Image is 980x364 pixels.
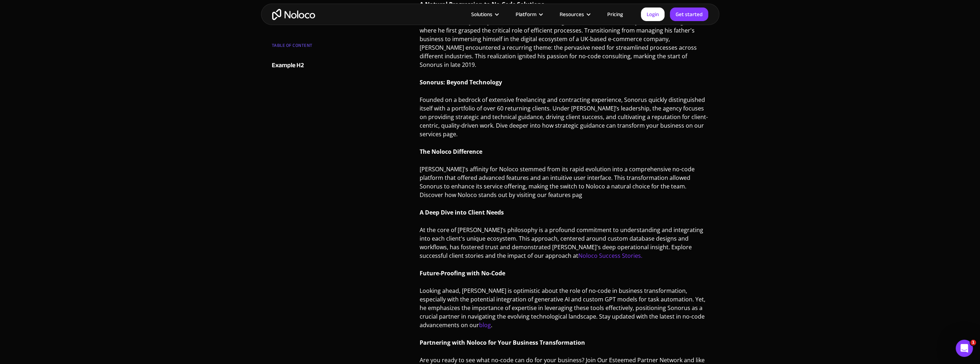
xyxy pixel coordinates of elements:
p: [PERSON_NAME]'s affinity for Noloco stemmed from its rapid evolution into a comprehensive no-code... [420,165,709,205]
p: Looking ahead, [PERSON_NAME] is optimistic about the role of no-code in business transformation, ... [420,286,709,335]
div: Resources [551,10,598,19]
a: blog [479,321,491,329]
div: Resources [560,10,584,19]
strong: A Deep Dive into Client Needs [420,208,504,216]
iframe: Intercom live chat [956,340,973,357]
a: Noloco Success Stories. [578,252,642,260]
strong: Future-Proofing with No-Code [420,269,505,277]
p: Founded on a bedrock of extensive freelancing and contracting experience, Sonorus quickly disting... [420,95,709,144]
strong: Partnering with Noloco for Your Business Transformation [420,339,585,346]
strong: The Noloco Difference [420,148,482,156]
a: Get started [670,8,708,21]
a: Login [641,8,665,21]
span: 1 [970,340,976,345]
div: TABLE OF CONTENT [272,40,358,54]
div: Solutions [462,10,507,19]
div: Platform [507,10,551,19]
a: Pricing [598,10,632,19]
div: Platform [516,10,536,19]
div: Solutions [471,10,492,19]
a: home [272,9,315,20]
p: [PERSON_NAME]’s journey into the no-code world began in the trenches of family business managemen... [420,18,709,74]
p: At the core of [PERSON_NAME]’s philosophy is a profound commitment to understanding and integrati... [420,226,709,265]
div: Example H2 [272,60,304,71]
strong: Sonorus: Beyond Technology [420,78,502,86]
a: Example H2 [272,60,358,71]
